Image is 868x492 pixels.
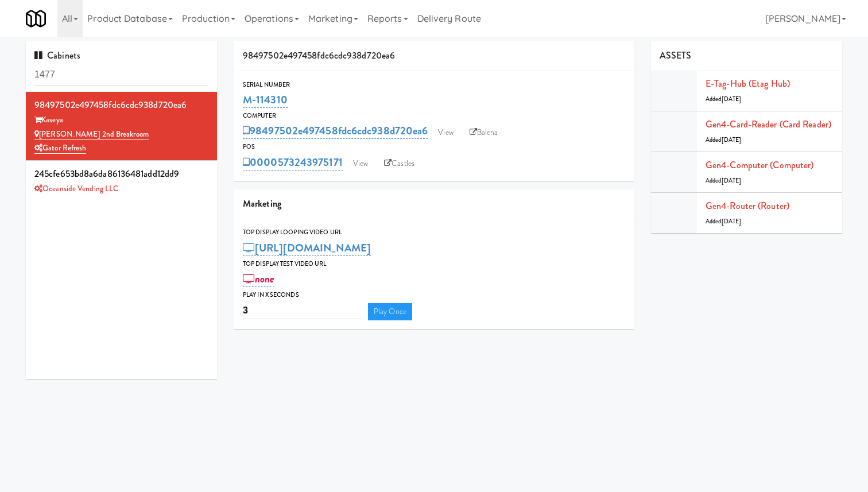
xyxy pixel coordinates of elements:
[34,96,208,114] div: 98497502e497458fdc6cdc938d720ea6
[243,141,625,153] div: POS
[26,161,217,201] li: 245cfe653bd8a6da86136481add12dd9Oceanside Vending LLC
[34,183,118,194] a: Oceanside Vending LLC
[706,199,789,212] a: Gen4-router (Router)
[706,135,741,144] span: Added
[722,95,742,103] span: [DATE]
[243,258,625,270] div: Top Display Test Video Url
[432,124,459,141] a: View
[706,217,741,226] span: Added
[464,124,504,141] a: Balena
[26,92,217,161] li: 98497502e497458fdc6cdc938d720ea6Kaseya [PERSON_NAME] 2nd BreakroomGator Refresh
[243,227,625,238] div: Top Display Looping Video Url
[34,142,86,154] a: Gator Refresh
[243,240,371,256] a: [URL][DOMAIN_NAME]
[347,155,374,172] a: View
[722,217,742,226] span: [DATE]
[34,129,149,140] a: [PERSON_NAME] 2nd Breakroom
[26,9,46,29] img: Micromart
[722,176,742,185] span: [DATE]
[368,303,412,320] a: Play Once
[378,155,420,172] a: Castles
[243,110,625,122] div: Computer
[706,118,831,131] a: Gen4-card-reader (Card Reader)
[34,49,80,62] span: Cabinets
[34,113,208,127] div: Kaseya
[243,197,281,210] span: Marketing
[234,41,634,71] div: 98497502e497458fdc6cdc938d720ea6
[243,92,288,108] a: M-114310
[243,79,625,91] div: Serial Number
[243,271,274,287] a: none
[660,49,692,62] span: ASSETS
[706,176,741,185] span: Added
[706,77,790,90] a: E-tag-hub (Etag Hub)
[243,123,428,139] a: 98497502e497458fdc6cdc938d720ea6
[243,154,343,171] a: 0000573243975171
[34,64,208,86] input: Search cabinets
[34,165,208,183] div: 245cfe653bd8a6da86136481add12dd9
[243,289,625,301] div: Play in X seconds
[722,135,742,144] span: [DATE]
[706,158,813,172] a: Gen4-computer (Computer)
[706,95,741,103] span: Added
